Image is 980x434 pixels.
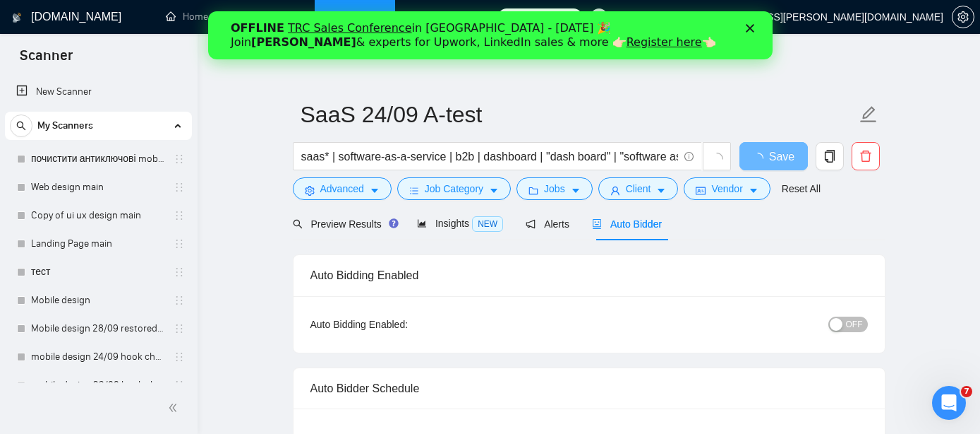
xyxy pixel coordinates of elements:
span: holder [174,238,185,250]
a: Reset All [782,181,821,197]
div: Tooltip anchor [387,217,400,230]
a: dashboardDashboard [236,11,301,23]
span: holder [174,153,185,165]
button: folderJobscaret-down [516,177,593,200]
span: Insights [417,218,503,229]
div: Auto Bidding Enabled [310,255,868,295]
span: double-left [168,401,182,415]
span: My Scanners [37,112,93,140]
span: loading [710,153,723,165]
a: Mobile design [31,286,165,315]
span: caret-down [571,185,581,196]
span: area-chart [417,218,427,228]
span: holder [174,380,185,391]
span: setting [952,11,974,23]
a: homeHome [166,11,208,23]
span: caret-down [656,185,666,196]
input: Scanner name... [301,97,857,132]
iframe: Intercom live chat [932,386,966,420]
span: Jobs [544,181,565,197]
span: holder [174,266,185,278]
span: search [11,121,32,131]
iframe: Intercom live chat баннер [208,11,773,59]
span: Scanner [8,45,84,75]
button: barsJob Categorycaret-down [397,177,511,200]
span: robot [592,219,602,229]
button: copy [816,142,844,170]
button: Save [739,142,808,170]
button: userClientcaret-down [598,177,679,200]
button: search [10,115,32,137]
span: caret-down [749,185,758,196]
span: holder [174,295,185,306]
span: Client [626,181,651,197]
span: caret-down [489,185,499,196]
span: holder [174,182,185,193]
span: 7 [961,386,972,397]
span: Preview Results [293,218,394,230]
span: Job Category [425,181,483,197]
span: Save [769,148,794,165]
button: settingAdvancedcaret-down [293,177,392,200]
a: mobile design 23/09 hook changed [31,371,165,399]
li: New Scanner [5,78,192,106]
span: delete [852,150,879,163]
span: copy [816,150,843,163]
button: setting [952,6,974,28]
span: folder [528,185,538,196]
div: Auto Bidder Schedule [310,368,868,409]
div: Auto Bidding Enabled: [310,317,496,332]
span: Vendor [711,181,742,197]
span: holder [174,351,185,363]
span: loading [752,153,769,164]
span: notification [526,219,536,229]
span: Advanced [320,181,364,197]
a: Landing Page main [31,230,165,258]
span: edit [859,105,878,124]
button: idcardVendorcaret-down [684,177,770,200]
span: search [293,219,303,229]
div: Закрыть [538,13,552,21]
span: bars [409,185,419,196]
span: Connects: [521,9,563,25]
span: Auto Bidder [592,218,662,230]
span: info-circle [684,152,694,161]
a: New Scanner [16,78,181,106]
a: Mobile design 28/09 restored to first version [31,315,165,343]
span: caret-down [370,185,380,196]
span: user [610,185,620,196]
a: тест [31,258,165,286]
a: Register here [418,24,494,37]
a: mobile design 24/09 hook changed [31,343,165,371]
img: logo [12,6,22,29]
button: delete [852,142,880,170]
a: почистити антиключові mobile design main [31,145,165,173]
a: searchScanner [329,11,381,23]
span: Alerts [526,218,569,230]
input: Search Freelance Jobs... [301,148,678,165]
a: Copy of ui ux design main [31,201,165,230]
span: NEW [472,216,503,232]
span: 64 [566,9,576,25]
a: setting [952,11,974,23]
span: holder [174,210,185,221]
span: holder [174,323,185,334]
span: idcard [696,185,706,196]
a: Web design main [31,173,165,201]
span: setting [305,185,315,196]
span: OFF [846,317,863,332]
